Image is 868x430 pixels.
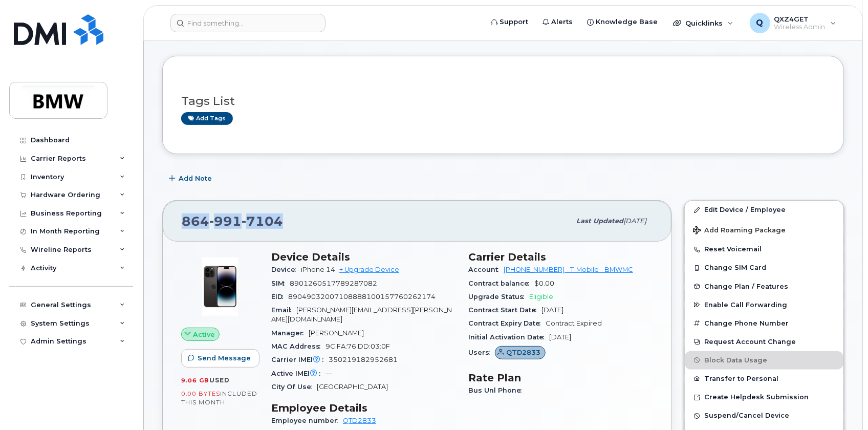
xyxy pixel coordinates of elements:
[685,240,843,259] button: Reset Voicemail
[685,406,843,425] button: Suspend/Cancel Device
[181,390,220,397] span: 0.00 Bytes
[704,283,788,290] span: Change Plan / Features
[546,319,602,327] span: Contract Expired
[193,330,215,339] span: Active
[209,213,242,229] span: 991
[271,266,301,273] span: Device
[271,306,452,323] span: [PERSON_NAME][EMAIL_ADDRESS][PERSON_NAME][DOMAIN_NAME]
[209,376,230,384] span: used
[182,213,283,229] span: 864
[181,112,233,125] a: Add tags
[181,95,825,107] h3: Tags List
[495,349,546,356] a: QTD2833
[181,349,259,368] button: Send Message
[685,259,843,277] button: Change SIM Card
[541,306,563,314] span: [DATE]
[484,12,535,32] a: Support
[504,266,633,273] a: [PHONE_NUMBER] - T-Mobile - BMWMC
[685,333,843,351] button: Request Account Change
[685,19,723,27] span: Quicklinks
[468,306,541,314] span: Contract Start Date
[271,251,456,263] h3: Device Details
[329,356,398,363] span: 350219182952681
[704,412,789,420] span: Suspend/Cancel Device
[685,351,843,370] button: Block Data Usage
[823,385,860,422] iframe: Messenger Launcher
[309,329,364,337] span: [PERSON_NAME]
[271,370,325,377] span: Active IMEI
[468,266,504,273] span: Account
[468,251,653,263] h3: Carrier Details
[343,417,376,424] a: QTD2833
[596,17,658,27] span: Knowledge Base
[529,293,553,300] span: Eligible
[271,329,309,337] span: Manager
[468,319,546,327] span: Contract Expiry Date
[580,12,665,32] a: Knowledge Base
[535,12,580,32] a: Alerts
[271,306,296,314] span: Email
[288,293,436,300] span: 89049032007108888100157760262174
[551,17,573,27] span: Alerts
[179,174,212,183] span: Add Note
[468,333,549,341] span: Initial Activation Date
[500,17,528,27] span: Support
[468,279,534,287] span: Contract balance
[507,348,541,357] span: QTD2833
[756,17,764,29] span: Q
[685,314,843,333] button: Change Phone Number
[693,226,786,236] span: Add Roaming Package
[271,279,290,287] span: SIM
[271,356,329,363] span: Carrier IMEI
[576,217,623,225] span: Last updated
[685,201,843,219] a: Edit Device / Employee
[468,386,527,394] span: Bus Unl Phone
[468,349,495,356] span: Users
[534,279,554,287] span: $0.00
[242,213,283,229] span: 7104
[325,370,332,377] span: —
[704,301,787,309] span: Enable Call Forwarding
[666,13,741,33] div: Quicklinks
[271,342,325,350] span: MAC Address
[623,217,646,225] span: [DATE]
[774,23,826,31] span: Wireless Admin
[271,402,456,414] h3: Employee Details
[468,293,529,300] span: Upgrade Status
[339,266,399,273] a: + Upgrade Device
[743,13,843,33] div: QXZ4GET
[685,296,843,314] button: Enable Call Forwarding
[189,256,251,317] img: image20231002-3703462-njx0qo.jpeg
[198,353,251,363] span: Send Message
[685,370,843,388] button: Transfer to Personal
[271,293,288,300] span: EID
[685,277,843,296] button: Change Plan / Features
[549,333,571,341] span: [DATE]
[271,417,343,424] span: Employee number
[301,266,335,273] span: iPhone 14
[162,169,221,188] button: Add Note
[774,15,826,23] span: QXZ4GET
[317,383,388,391] span: [GEOGRAPHIC_DATA]
[685,219,843,240] button: Add Roaming Package
[290,279,377,287] span: 8901260517789287082
[271,383,317,391] span: City Of Use
[685,388,843,406] a: Create Helpdesk Submission
[181,377,209,384] span: 9.06 GB
[170,14,325,32] input: Find something...
[468,372,653,384] h3: Rate Plan
[325,342,390,350] span: 9C:FA:76:DD:03:0F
